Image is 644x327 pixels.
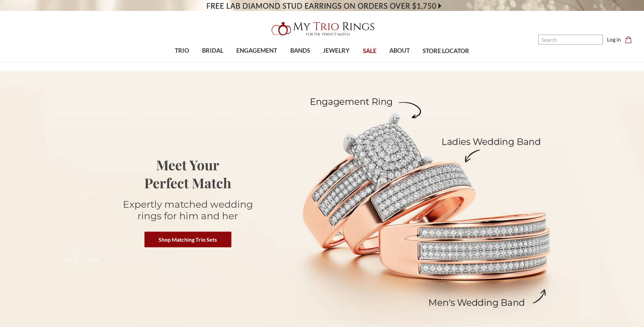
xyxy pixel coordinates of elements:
[179,62,185,63] button: submenu toggle
[253,62,260,63] button: submenu toggle
[625,35,636,44] a: Cart with 0 items
[416,40,476,62] a: STORE LOCATOR
[363,47,376,55] span: SALE
[168,40,196,62] a: TRIO
[230,40,283,62] a: ENGAGEMENT
[333,62,340,63] button: submenu toggle
[396,62,403,63] button: submenu toggle
[538,35,603,45] input: Search
[316,40,356,62] a: JEWELRY
[202,46,223,55] span: BRIDAL
[383,40,416,62] a: ABOUT
[625,36,632,43] svg: cart.cart_preview
[290,46,310,55] span: BANDS
[297,62,303,63] button: submenu toggle
[209,62,216,63] button: submenu toggle
[175,46,189,55] span: TRIO
[323,46,350,55] span: JEWELRY
[389,46,410,55] span: ABOUT
[423,47,469,55] span: STORE LOCATOR
[284,40,316,62] a: BANDS
[187,18,457,40] a: My Trio Rings
[196,40,230,62] a: BRIDAL
[236,46,277,55] span: ENGAGEMENT
[144,231,231,247] a: Shop Matching Trio Sets
[607,35,621,44] a: Log in
[356,40,383,62] a: SALE
[268,18,376,40] img: My Trio Rings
